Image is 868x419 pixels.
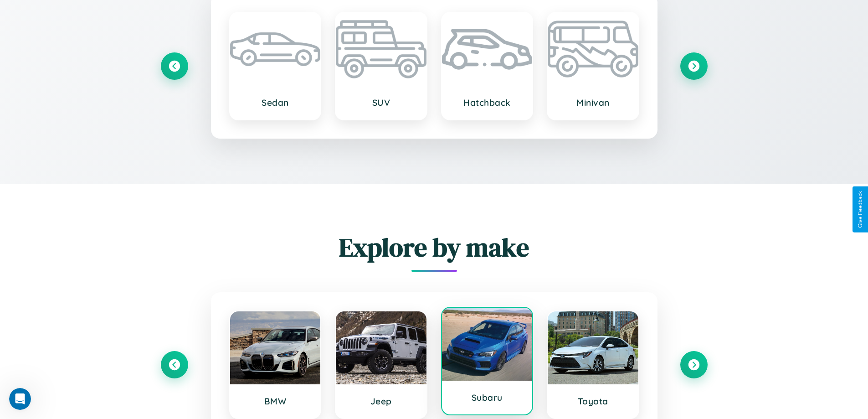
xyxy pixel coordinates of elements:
h3: Toyota [557,396,629,407]
h3: SUV [345,97,417,108]
h3: BMW [239,396,312,407]
div: Give Feedback [857,191,863,228]
h3: Sedan [239,97,312,108]
h2: Explore by make [161,230,708,265]
h3: Subaru [451,392,524,403]
h3: Hatchback [451,97,524,108]
h3: Jeep [345,396,417,407]
h3: Minivan [557,97,629,108]
iframe: Intercom live chat [9,388,31,410]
